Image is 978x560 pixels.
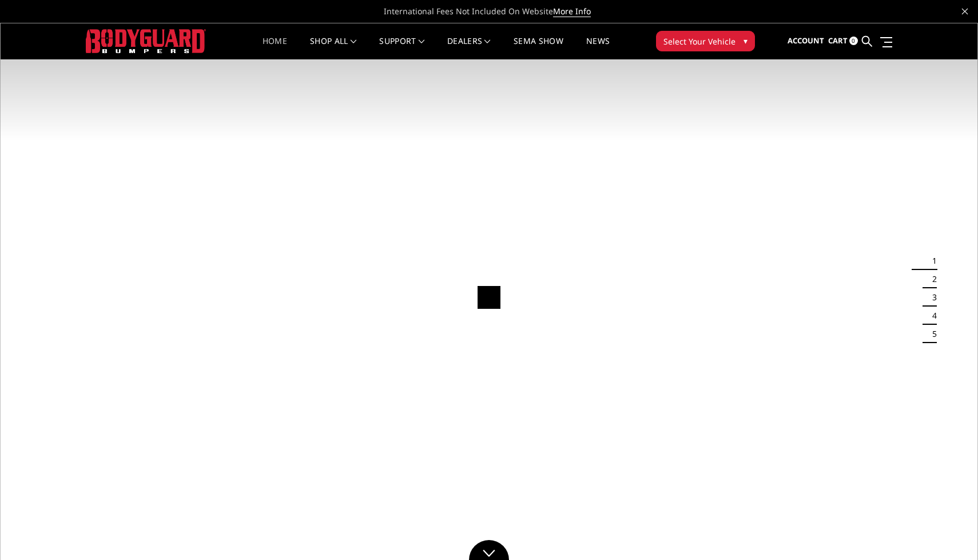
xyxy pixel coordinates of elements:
[744,35,748,47] span: ▾
[925,307,937,325] button: 4 of 5
[925,325,937,343] button: 5 of 5
[586,37,610,59] a: News
[788,26,824,57] a: Account
[925,270,937,288] button: 2 of 5
[925,252,937,270] button: 1 of 5
[263,37,287,59] a: Home
[828,35,848,46] span: Cart
[514,37,563,59] a: SEMA Show
[310,37,356,59] a: shop all
[663,35,736,47] span: Select Your Vehicle
[379,37,424,59] a: Support
[86,29,206,53] img: BODYGUARD BUMPERS
[925,288,937,307] button: 3 of 5
[553,6,591,17] a: More Info
[469,540,509,560] a: Click to Down
[849,37,858,45] span: 0
[447,37,491,59] a: Dealers
[656,31,755,51] button: Select Your Vehicle
[788,35,824,46] span: Account
[828,26,858,57] a: Cart 0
